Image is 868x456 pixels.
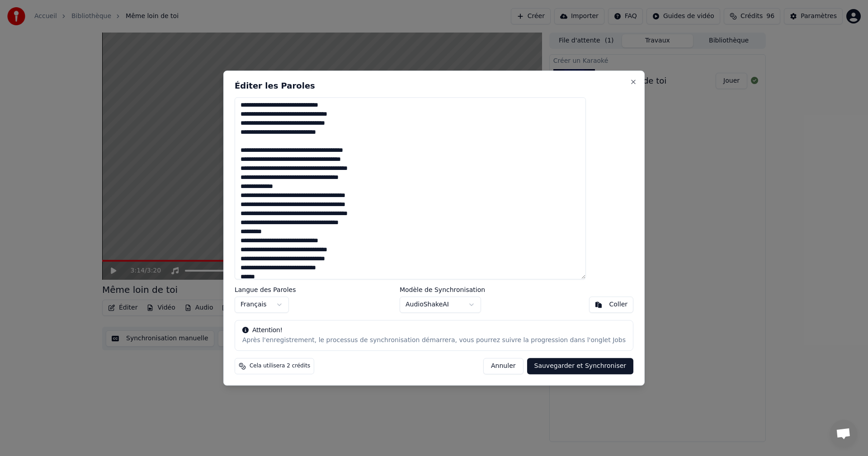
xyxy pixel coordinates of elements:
button: Coller [589,296,634,313]
span: Cela utilisera 2 crédits [250,362,310,370]
div: Attention! [242,326,626,335]
button: Sauvegarder et Synchroniser [527,358,634,374]
button: Annuler [483,358,523,374]
div: Après l'enregistrement, le processus de synchronisation démarrera, vous pourrez suivre la progres... [242,336,626,345]
div: Coller [609,300,628,309]
label: Langue des Paroles [235,287,296,293]
h2: Éditer les Paroles [235,82,633,90]
label: Modèle de Synchronisation [400,287,485,293]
